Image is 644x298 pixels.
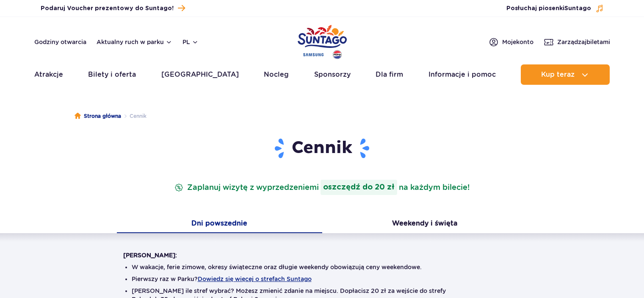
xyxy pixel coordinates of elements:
[34,38,86,46] a: Godziny otwarcia
[161,64,239,85] a: [GEOGRAPHIC_DATA]
[121,112,146,120] li: Cennik
[557,38,610,46] span: Zarządzaj biletami
[506,4,591,13] span: Posłuchaj piosenki
[502,38,533,46] span: Moje konto
[521,64,610,85] button: Kup teraz
[132,275,513,283] li: Pierwszy raz w Parku?
[428,64,496,85] a: Informacje i pomoc
[123,137,521,159] h1: Cennik
[298,21,347,60] a: Park of Poland
[41,3,185,14] a: Podaruj Voucher prezentowy do Suntago!
[322,215,528,233] button: Weekendy i święta
[173,180,471,195] p: Zaplanuj wizytę z wyprzedzeniem na każdym bilecie!
[321,180,397,195] strong: oszczędź do 20 zł
[489,37,533,47] a: Mojekonto
[314,64,351,85] a: Sponsorzy
[264,64,289,85] a: Nocleg
[541,71,575,78] span: Kup teraz
[117,215,322,233] button: Dni powszednie
[97,39,172,45] button: Aktualny ruch w parku
[75,112,121,120] a: Strona główna
[182,38,199,46] button: pl
[88,64,136,85] a: Bilety i oferta
[198,276,312,282] button: Dowiedz się więcej o strefach Suntago
[506,4,604,13] button: Posłuchaj piosenkiSuntago
[544,37,610,47] a: Zarządzajbiletami
[564,6,591,11] span: Suntago
[123,252,177,259] strong: [PERSON_NAME]:
[132,263,513,271] li: W wakacje, ferie zimowe, okresy świąteczne oraz długie weekendy obowiązują ceny weekendowe.
[34,64,63,85] a: Atrakcje
[41,4,174,13] span: Podaruj Voucher prezentowy do Suntago!
[376,64,403,85] a: Dla firm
